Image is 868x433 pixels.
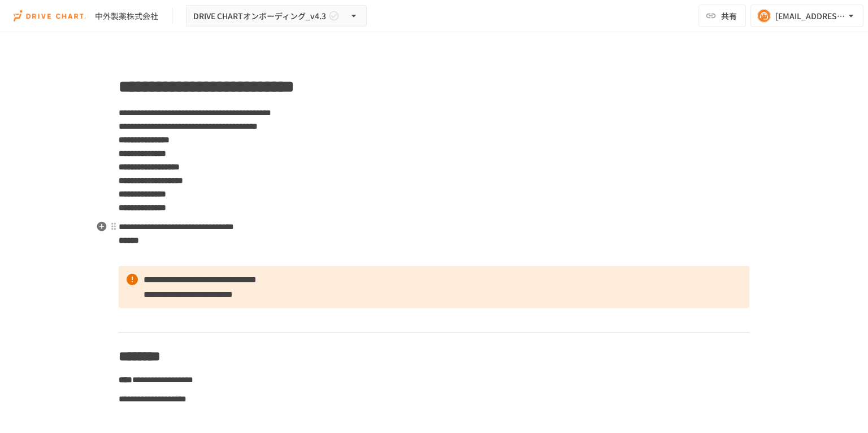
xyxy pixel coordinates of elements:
span: DRIVE CHARTオンボーディング_v4.3 [193,9,326,23]
button: [EMAIL_ADDRESS][DOMAIN_NAME] [750,5,863,27]
button: DRIVE CHARTオンボーディング_v4.3 [186,5,367,27]
button: 共有 [698,5,746,27]
div: [EMAIL_ADDRESS][DOMAIN_NAME] [775,9,845,23]
img: i9VDDS9JuLRLX3JIUyK59LcYp6Y9cayLPHs4hOxMB9W [14,7,86,25]
span: 共有 [721,10,737,22]
div: 中外製薬株式会社 [95,10,158,22]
